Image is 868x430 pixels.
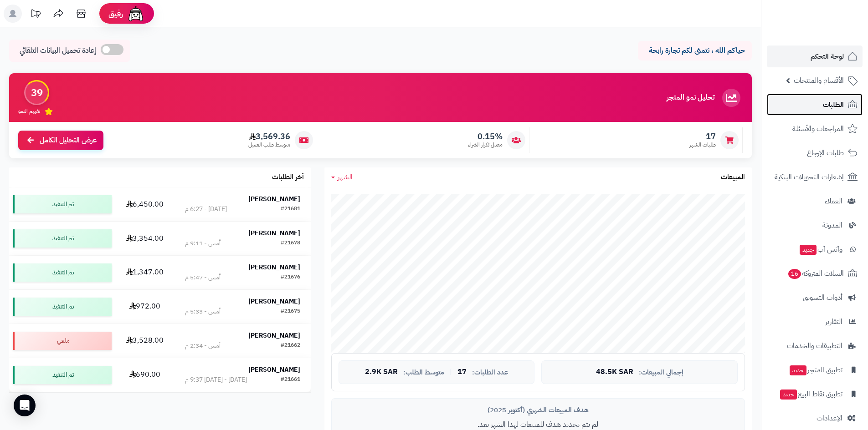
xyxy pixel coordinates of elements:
[450,369,452,375] span: |
[789,364,842,376] span: تطبيق المتجر
[248,365,300,374] strong: [PERSON_NAME]
[790,365,806,375] span: جديد
[767,46,863,67] a: لوحة التحكم
[767,142,863,164] a: طلبات الإرجاع
[248,141,290,149] span: متوسط طلب العميل
[185,205,227,214] div: [DATE] - 6:27 م
[13,195,112,213] div: تم التنفيذ
[365,368,398,376] span: 2.9K SAR
[20,46,96,56] span: إعادة تحميل البيانات التلقائي
[403,369,444,376] span: متوسط الطلب:
[248,132,290,142] span: 3,569.36
[281,205,300,214] div: #21681
[807,147,844,159] span: طلبات الإرجاع
[767,359,863,381] a: تطبيق المتجرجديد
[115,256,175,289] td: 1,347.00
[338,172,353,182] span: الشهر
[767,118,863,140] a: المراجعات والأسئلة
[115,187,175,221] td: 6,450.00
[185,307,221,316] div: أمس - 5:33 م
[339,405,738,415] div: هدف المبيعات الشهري (أكتوبر 2025)
[803,291,842,304] span: أدوات التسويق
[639,369,683,376] span: إجمالي المبيعات:
[281,307,300,316] div: #21675
[18,107,40,115] span: تقييم النمو
[13,229,112,248] div: تم التنفيذ
[645,46,745,56] p: حياكم الله ، نتمنى لكم تجارة رابحة
[806,25,859,45] img: logo-2.png
[780,390,797,400] span: جديد
[779,388,842,400] span: تطبيق نقاط البيع
[822,219,842,232] span: المدونة
[767,166,863,188] a: إشعارات التحويلات البنكية
[767,190,863,212] a: العملاء
[127,5,145,23] img: ai-face.png
[281,273,300,282] div: #21676
[281,375,300,384] div: #21661
[13,366,112,384] div: تم التنفيذ
[811,50,844,63] span: لوحة التحكم
[825,195,842,207] span: العملاء
[468,141,503,149] span: معدل تكرار الشراء
[272,173,304,182] h3: آخر الطلبات
[817,412,842,425] span: الإعدادات
[787,267,844,280] span: السلات المتروكة
[767,94,863,116] a: الطلبات
[767,287,863,309] a: أدوات التسويق
[185,375,247,384] div: [DATE] - [DATE] 9:37 م
[468,132,503,142] span: 0.15%
[108,8,123,19] span: رفيق
[667,94,714,102] h3: تحليل نمو المتجر
[281,239,300,248] div: #21678
[185,239,221,248] div: أمس - 9:11 م
[767,407,863,429] a: الإعدادات
[787,339,842,352] span: التطبيقات والخدمات
[767,311,863,333] a: التقارير
[800,245,817,255] span: جديد
[339,420,738,430] p: لم يتم تحديد هدف للمبيعات لهذا الشهر بعد.
[248,297,300,306] strong: [PERSON_NAME]
[767,383,863,405] a: تطبيق نقاط البيعجديد
[185,273,221,282] div: أمس - 5:47 م
[24,5,47,25] a: تحديثات المنصة
[767,214,863,236] a: المدونة
[13,263,112,282] div: تم التنفيذ
[281,341,300,350] div: #21662
[115,290,175,324] td: 972.00
[721,173,745,182] h3: المبيعات
[767,263,863,284] a: السلات المتروكة16
[40,135,97,146] span: عرض التحليل الكامل
[115,222,175,255] td: 3,354.00
[799,243,842,256] span: وآتس آب
[115,324,175,358] td: 3,528.00
[248,228,300,238] strong: [PERSON_NAME]
[18,131,103,150] a: عرض التحليل الكامل
[767,238,863,260] a: وآتس آبجديد
[775,171,844,183] span: إشعارات التحويلات البنكية
[248,331,300,340] strong: [PERSON_NAME]
[472,369,508,376] span: عدد الطلبات:
[331,172,353,182] a: الشهر
[13,298,112,316] div: تم التنفيذ
[823,98,844,111] span: الطلبات
[689,132,716,142] span: 17
[794,74,844,87] span: الأقسام والمنتجات
[185,341,221,350] div: أمس - 2:34 م
[115,358,175,392] td: 690.00
[825,315,842,328] span: التقارير
[248,194,300,204] strong: [PERSON_NAME]
[14,395,36,416] div: Open Intercom Messenger
[596,368,633,376] span: 48.5K SAR
[792,122,844,135] span: المراجعات والأسئلة
[13,332,112,350] div: ملغي
[767,335,863,357] a: التطبيقات والخدمات
[248,263,300,272] strong: [PERSON_NAME]
[689,141,716,149] span: طلبات الشهر
[788,269,801,279] span: 16
[457,368,467,376] span: 17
